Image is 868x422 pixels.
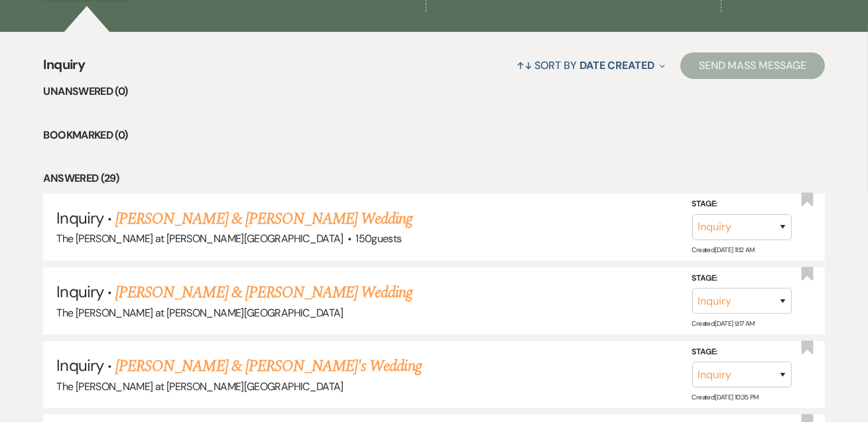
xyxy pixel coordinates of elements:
label: Stage: [692,197,792,212]
span: Date Created [580,58,654,72]
li: Answered (29) [43,170,824,187]
span: Created: [DATE] 10:35 PM [692,393,759,401]
span: Inquiry [56,355,103,376]
span: The [PERSON_NAME] at [PERSON_NAME][GEOGRAPHIC_DATA] [56,380,343,393]
li: Bookmarked (0) [43,127,824,144]
span: Created: [DATE] 11:12 AM [692,246,755,254]
span: Created: [DATE] 9:17 AM [692,319,755,328]
label: Stage: [692,345,792,360]
a: [PERSON_NAME] & [PERSON_NAME] Wedding [115,281,412,305]
button: Sort By Date Created [511,48,670,83]
span: Inquiry [56,208,103,228]
a: [PERSON_NAME] & [PERSON_NAME] Wedding [115,207,412,231]
label: Stage: [692,271,792,285]
span: The [PERSON_NAME] at [PERSON_NAME][GEOGRAPHIC_DATA] [56,232,343,246]
a: [PERSON_NAME] & [PERSON_NAME]'s Wedding [115,354,422,378]
span: The [PERSON_NAME] at [PERSON_NAME][GEOGRAPHIC_DATA] [56,306,343,320]
li: Unanswered (0) [43,83,824,100]
span: Inquiry [56,281,103,302]
button: Send Mass Message [680,52,825,79]
span: 150 guests [355,232,401,246]
span: ↑↓ [517,58,532,72]
span: Inquiry [43,54,85,83]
